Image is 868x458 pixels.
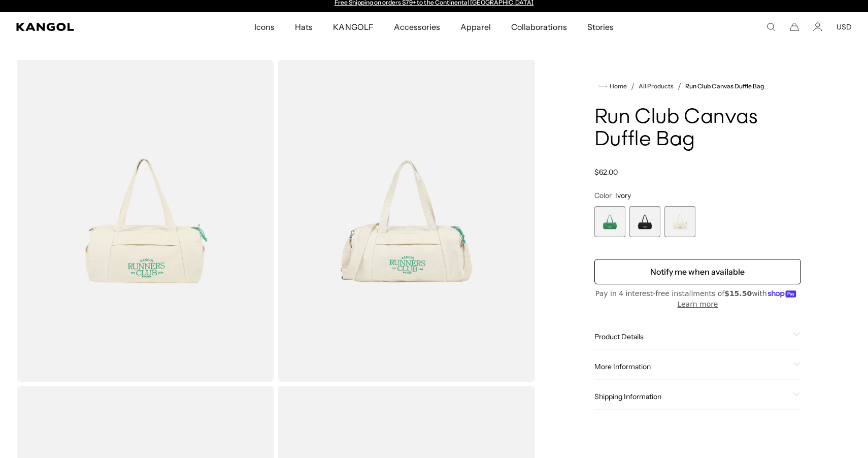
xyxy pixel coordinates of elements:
a: Run Club Canvas Duffle Bag [685,83,764,90]
span: Home [608,83,627,90]
a: Apparel [450,12,501,42]
li: / [674,80,681,92]
a: All Products [639,83,674,90]
a: Collaborations [501,12,577,42]
li: / [627,80,635,92]
a: KANGOLF [323,12,383,42]
button: Cart [790,22,799,31]
img: color-ivory [278,60,535,382]
summary: Search here [766,22,776,31]
span: $62.00 [594,168,618,177]
img: color-ivory [16,60,274,382]
span: Product Details [594,332,789,341]
a: Stories [577,12,624,42]
span: Ivory [615,191,631,200]
label: Ivory [664,206,695,237]
label: Green [594,206,625,237]
div: 3 of 3 [664,206,695,237]
button: USD [837,22,852,31]
div: 1 of 3 [594,206,625,237]
span: Shipping Information [594,392,789,401]
span: Collaborations [511,12,566,42]
span: Icons [254,12,275,42]
span: Color [594,191,612,200]
span: KANGOLF [333,12,373,42]
h1: Run Club Canvas Duffle Bag [594,107,801,151]
nav: breadcrumbs [594,80,801,92]
span: More Information [594,362,789,371]
div: 2 of 3 [629,206,660,237]
span: Accessories [394,12,440,42]
a: Home [598,82,627,91]
span: Hats [295,12,313,42]
a: Hats [285,12,323,42]
a: Account [813,22,822,31]
a: Accessories [384,12,450,42]
a: Kangol [16,23,168,31]
label: Black [629,206,660,237]
span: Apparel [460,12,491,42]
button: Notify me when available [594,259,801,284]
a: Icons [244,12,285,42]
span: Stories [587,12,614,42]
